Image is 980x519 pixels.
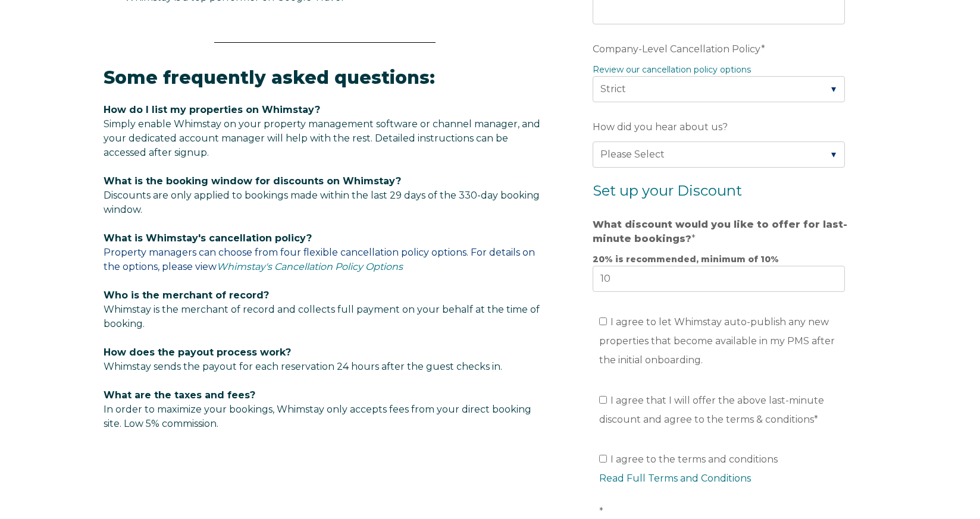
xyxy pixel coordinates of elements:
span: Some frequently asked questions: [104,67,435,89]
span: What are the taxes and fees? [104,389,255,401]
span: Whimstay is the merchant of record and collects full payment on your behalf at the time of booking. [104,304,540,329]
span: Set up your Discount [593,182,742,199]
span: Company-Level Cancellation Policy [593,40,761,58]
span: How does the payout process work? [104,347,291,358]
span: How do I list my properties on Whimstay? [104,104,320,115]
a: Read Full Terms and Conditions [599,473,751,484]
span: What is the booking window for discounts on Whimstay? [104,175,401,187]
span: Discounts are only applied to bookings made within the last 29 days of the 330-day booking window. [104,190,540,215]
span: I agree to the terms and conditions [599,454,851,517]
p: Property managers can choose from four flexible cancellation policy options. For details on the o... [104,231,546,274]
span: What is Whimstay's cancellation policy? [104,232,312,244]
span: How did you hear about us? [593,118,728,136]
input: I agree to let Whimstay auto-publish any new properties that become available in my PMS after the... [599,317,607,325]
a: Review our cancellation policy options [593,64,751,75]
strong: 20% is recommended, minimum of 10% [593,254,779,265]
span: In order to maximize your bookings, Whimstay only accepts fees from your direct booking site. Low... [104,389,531,429]
strong: What discount would you like to offer for last-minute bookings? [593,219,847,244]
span: I agree that I will offer the above last-minute discount and agree to the terms & conditions [599,395,824,425]
span: I agree to let Whimstay auto-publish any new properties that become available in my PMS after the... [599,316,835,366]
span: Whimstay sends the payout for each reservation 24 hours after the guest checks in. [104,361,502,372]
input: I agree to the terms and conditionsRead Full Terms and Conditions* [599,455,607,463]
input: I agree that I will offer the above last-minute discount and agree to the terms & conditions* [599,396,607,404]
span: Simply enable Whimstay on your property management software or channel manager, and your dedicate... [104,118,540,158]
a: Whimstay's Cancellation Policy Options [217,261,403,272]
span: Who is the merchant of record? [104,290,269,301]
